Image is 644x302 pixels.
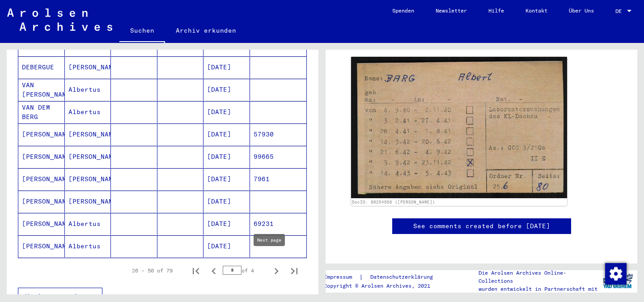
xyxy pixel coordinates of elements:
mat-cell: 57930 [250,123,307,145]
div: | [324,272,444,282]
p: Copyright © Arolsen Archives, 2021 [324,282,444,290]
div: 26 – 50 of 79 [132,267,173,275]
mat-cell: [DATE] [203,123,250,145]
a: Datenschutzerklärung [363,272,444,282]
mat-cell: [PERSON_NAME] [18,123,65,145]
mat-cell: [PERSON_NAME] [65,56,111,78]
mat-cell: [PERSON_NAME] [65,123,111,145]
mat-cell: [PERSON_NAME] [18,168,65,190]
mat-cell: DEBERGUE [18,56,65,78]
mat-cell: [DATE] [203,213,250,235]
mat-cell: 7961 [250,168,307,190]
mat-cell: [PERSON_NAME] [65,191,111,213]
button: Last page [285,262,303,280]
mat-cell: [DATE] [203,146,250,168]
button: Next page [267,262,285,280]
mat-cell: [PERSON_NAME] [18,191,65,213]
mat-cell: [PERSON_NAME] [65,168,111,190]
mat-cell: Albertus [65,79,111,101]
mat-cell: Albertus [65,235,111,257]
img: Arolsen_neg.svg [7,9,112,31]
a: Suchen [119,20,165,43]
mat-cell: [DATE] [203,101,250,123]
img: yv_logo.png [601,270,635,292]
img: Zustimmung ändern [605,263,627,285]
button: Previous page [205,262,223,280]
mat-cell: [DATE] [203,191,250,213]
mat-cell: [PERSON_NAME] [18,235,65,257]
p: Die Arolsen Archives Online-Collections [479,269,598,285]
mat-cell: 69231 [250,213,307,235]
a: Archiv erkunden [165,20,247,41]
mat-cell: VAN DEM BERG [18,101,65,123]
mat-cell: [DATE] [203,168,250,190]
a: See comments created before [DATE] [413,221,550,231]
mat-cell: VAN [PERSON_NAME] [18,79,65,101]
mat-cell: [PERSON_NAME] [65,146,111,168]
mat-cell: [DATE] [203,56,250,78]
mat-cell: 99665 [250,146,307,168]
div: of 4 [223,266,267,275]
mat-cell: [DATE] [203,235,250,257]
button: First page [187,262,205,280]
span: Weniger anzeigen [25,292,90,300]
mat-cell: [PERSON_NAME] [18,213,65,235]
a: Impressum [324,272,359,282]
span: DE [615,8,625,14]
mat-cell: [PERSON_NAME] [18,146,65,168]
mat-cell: [DATE] [203,79,250,101]
mat-cell: Albertus [65,101,111,123]
a: DocID: 80254956 ([PERSON_NAME]) [352,200,435,204]
img: 001.jpg [351,57,567,198]
mat-cell: Albertus [65,213,111,235]
p: wurden entwickelt in Partnerschaft mit [479,285,598,293]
